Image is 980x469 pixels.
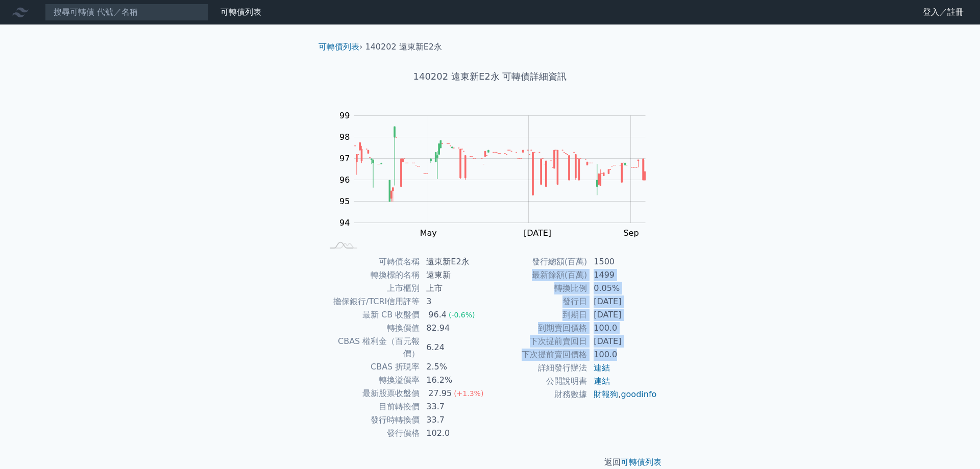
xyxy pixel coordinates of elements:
td: 發行價格 [323,427,420,440]
td: 下次提前賣回價格 [490,348,587,361]
a: 可轉債列表 [220,7,261,17]
tspan: [DATE] [524,228,551,238]
td: 1500 [587,255,657,268]
a: 可轉債列表 [621,457,661,467]
td: , [587,388,657,401]
td: 轉換比例 [490,282,587,295]
td: 上市櫃別 [323,282,420,295]
a: 財報狗 [594,389,618,399]
td: CBAS 折現率 [323,360,420,374]
td: 轉換標的名稱 [323,268,420,282]
iframe: Chat Widget [929,420,980,469]
td: 100.0 [587,348,657,361]
td: 上市 [420,282,490,295]
td: 到期賣回價格 [490,322,587,335]
td: 擔保銀行/TCRI信用評等 [323,295,420,308]
g: Chart [334,111,661,238]
p: 返回 [310,456,670,468]
li: › [318,41,362,53]
td: 財務數據 [490,388,587,401]
td: 100.0 [587,322,657,335]
a: 連結 [594,363,610,373]
td: 102.0 [420,427,490,440]
tspan: 97 [339,154,350,163]
td: 最新股票收盤價 [323,387,420,400]
td: 目前轉換價 [323,400,420,413]
td: 轉換溢價率 [323,374,420,387]
td: CBAS 權利金（百元報價） [323,335,420,360]
tspan: 96 [339,175,350,185]
td: 最新 CB 收盤價 [323,308,420,322]
td: 16.2% [420,374,490,387]
tspan: Sep [623,228,639,238]
td: 6.24 [420,335,490,360]
td: [DATE] [587,295,657,308]
td: 33.7 [420,413,490,427]
td: 轉換價值 [323,322,420,335]
td: 下次提前賣回日 [490,335,587,348]
tspan: 94 [339,218,350,228]
h1: 140202 遠東新E2永 可轉債詳細資訊 [310,69,670,84]
td: 遠東新 [420,268,490,282]
td: 2.5% [420,360,490,374]
td: [DATE] [587,335,657,348]
tspan: 98 [339,132,350,142]
td: 0.05% [587,282,657,295]
a: goodinfo [621,389,656,399]
div: 27.95 [426,387,454,400]
td: 公開說明書 [490,375,587,388]
td: [DATE] [587,308,657,322]
li: 140202 遠東新E2永 [365,41,442,53]
div: 96.4 [426,309,449,321]
td: 發行時轉換價 [323,413,420,427]
a: 連結 [594,376,610,386]
td: 最新餘額(百萬) [490,268,587,282]
tspan: 95 [339,196,350,206]
td: 詳細發行辦法 [490,361,587,375]
td: 1499 [587,268,657,282]
tspan: 99 [339,111,350,120]
td: 發行日 [490,295,587,308]
a: 可轉債列表 [318,42,359,52]
td: 3 [420,295,490,308]
td: 發行總額(百萬) [490,255,587,268]
td: 遠東新E2永 [420,255,490,268]
td: 到期日 [490,308,587,322]
span: (+1.3%) [454,389,483,398]
td: 82.94 [420,322,490,335]
span: (-0.6%) [449,311,475,319]
tspan: May [420,228,437,238]
td: 33.7 [420,400,490,413]
a: 登入／註冊 [915,4,972,20]
input: 搜尋可轉債 代號／名稱 [45,4,208,21]
td: 可轉債名稱 [323,255,420,268]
